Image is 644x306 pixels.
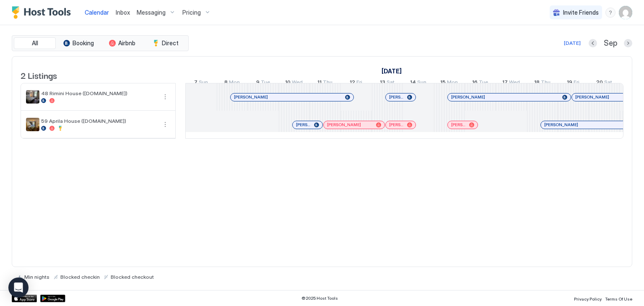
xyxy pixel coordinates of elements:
span: 7 [194,79,197,88]
button: All [14,37,56,49]
a: September 9, 2025 [254,77,272,89]
span: Thu [323,79,332,88]
button: Booking [57,37,99,49]
span: Fri [356,79,362,88]
span: Direct [162,39,179,47]
a: September 13, 2025 [378,77,397,89]
span: All [32,39,38,47]
a: September 15, 2025 [438,77,460,89]
div: menu [160,119,170,130]
span: Blocked checkout [111,274,154,280]
button: [DATE] [563,38,582,48]
a: September 11, 2025 [315,77,335,89]
span: Fri [574,79,579,88]
span: Thu [541,79,551,88]
span: [PERSON_NAME] [451,122,466,127]
span: Tue [479,79,488,88]
span: [PERSON_NAME] [389,94,404,100]
div: listing image [26,90,39,104]
span: Min nights [24,274,49,280]
span: 59 Aprila House ([DOMAIN_NAME]) [41,118,157,124]
span: 18 [534,79,540,88]
span: 8 [224,79,228,88]
span: 2 Listings [21,69,57,81]
a: Privacy Policy [574,294,602,303]
div: menu [160,92,170,102]
div: [DATE] [564,39,581,47]
span: © 2025 Host Tools [301,296,338,301]
span: Terms Of Use [605,296,632,301]
span: Sat [604,79,612,88]
span: 20 [596,79,603,88]
button: Direct [145,37,187,49]
span: Calendar [85,9,109,16]
div: menu [605,8,615,18]
button: Previous month [589,39,597,47]
span: Sep [604,39,617,48]
span: Blocked checkin [60,274,100,280]
a: Terms Of Use [605,294,632,303]
span: Pricing [182,9,201,16]
a: September 8, 2025 [222,77,242,89]
a: September 20, 2025 [594,77,614,89]
span: [PERSON_NAME] [544,122,578,127]
a: September 7, 2025 [192,77,210,89]
span: [PERSON_NAME] [451,94,485,100]
a: September 12, 2025 [348,77,364,89]
span: Booking [73,39,94,47]
div: Open Intercom Messenger [8,277,29,298]
span: Airbnb [118,39,135,47]
span: Wed [292,79,303,88]
span: 13 [380,79,385,88]
span: Mon [229,79,240,88]
span: 12 [350,79,355,88]
a: App Store [12,295,37,302]
span: [PERSON_NAME] [296,122,311,127]
button: Airbnb [101,37,143,49]
span: Privacy Policy [574,296,602,301]
a: September 16, 2025 [470,77,490,89]
button: Next month [624,39,632,47]
span: Sun [417,79,426,88]
button: More options [160,92,170,102]
span: Tue [261,79,270,88]
span: 17 [502,79,508,88]
span: 15 [440,79,446,88]
a: September 17, 2025 [500,77,522,89]
a: Google Play Store [40,295,65,302]
a: Inbox [116,8,130,17]
a: Calendar [85,8,109,17]
a: September 19, 2025 [565,77,582,89]
span: [PERSON_NAME] [575,94,609,100]
span: 16 [472,79,478,88]
span: 9 [256,79,260,88]
span: 48 Rimini House ([DOMAIN_NAME]) [41,90,157,96]
span: Messaging [137,9,166,16]
span: [PERSON_NAME] [389,122,404,127]
span: Inbox [116,9,130,16]
button: More options [160,119,170,130]
span: [PERSON_NAME] [234,94,268,100]
a: September 7, 2025 [379,65,404,77]
a: September 14, 2025 [408,77,428,89]
span: 10 [285,79,291,88]
span: Mon [447,79,458,88]
a: September 10, 2025 [283,77,305,89]
span: Sat [387,79,395,88]
div: User profile [619,6,632,19]
span: Invite Friends [563,9,599,16]
span: Wed [509,79,520,88]
a: Host Tools Logo [12,6,75,19]
span: 19 [567,79,572,88]
div: tab-group [12,35,189,51]
span: 11 [317,79,322,88]
span: [PERSON_NAME] [327,122,361,127]
span: 14 [410,79,416,88]
div: listing image [26,118,39,131]
a: September 18, 2025 [532,77,553,89]
span: Sun [199,79,208,88]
